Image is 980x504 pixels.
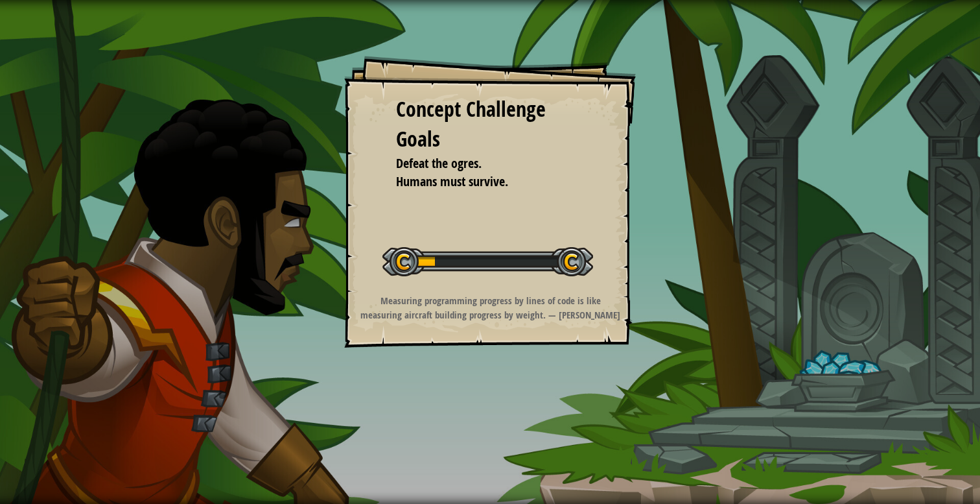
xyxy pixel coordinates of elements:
[396,173,508,190] span: Humans must survive.
[380,154,581,173] li: Defeat the ogres.
[396,154,482,172] span: Defeat the ogres.
[360,294,620,321] strong: Measuring programming progress by lines of code is like measuring aircraft building progress by w...
[396,95,584,154] div: Concept Challenge Goals
[380,173,581,191] li: Humans must survive.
